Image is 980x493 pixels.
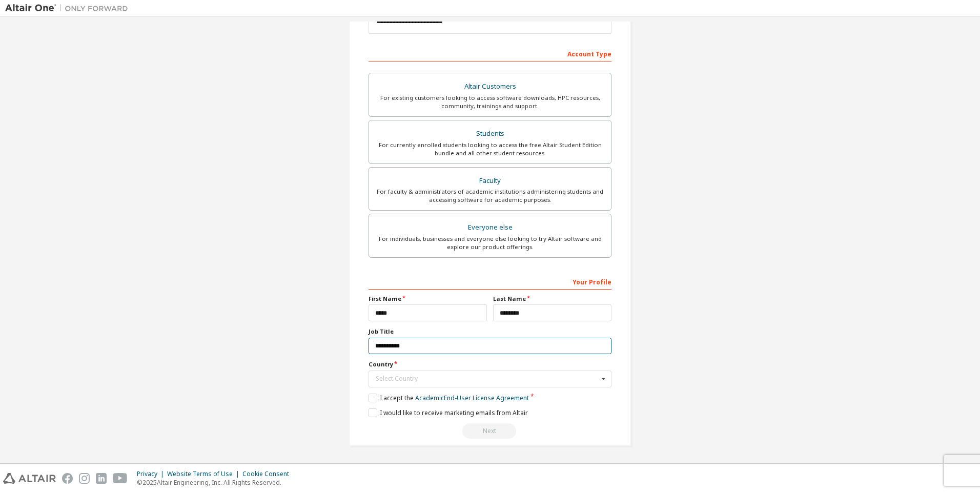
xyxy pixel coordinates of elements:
div: Account Type [369,45,611,61]
label: I accept the [369,394,529,402]
img: youtube.svg [113,473,128,484]
p: © 2025 Altair Engineering, Inc. All Rights Reserved. [137,478,295,487]
div: Privacy [137,470,167,478]
img: linkedin.svg [96,473,107,484]
img: Altair One [5,3,133,13]
div: Altair Customers [375,79,605,94]
div: Website Terms of Use [167,470,242,478]
img: instagram.svg [79,473,90,484]
div: Students [375,127,605,141]
label: Job Title [369,327,611,336]
img: altair_logo.svg [3,473,56,484]
label: Country [369,360,611,368]
label: Last Name [493,295,611,303]
div: For currently enrolled students looking to access the free Altair Student Edition bundle and all ... [375,141,605,157]
div: Read and acccept EULA to continue [369,423,611,439]
div: Select Country [376,376,599,382]
img: facebook.svg [62,473,73,484]
label: First Name [369,295,487,303]
div: For existing customers looking to access software downloads, HPC resources, community, trainings ... [375,94,605,110]
div: For faculty & administrators of academic institutions administering students and accessing softwa... [375,188,605,204]
div: Faculty [375,174,605,188]
a: Academic End-User License Agreement [415,394,529,402]
div: For individuals, businesses and everyone else looking to try Altair software and explore our prod... [375,235,605,251]
div: Cookie Consent [242,470,295,478]
div: Your Profile [369,273,611,290]
div: Everyone else [375,220,605,235]
label: I would like to receive marketing emails from Altair [369,408,528,417]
